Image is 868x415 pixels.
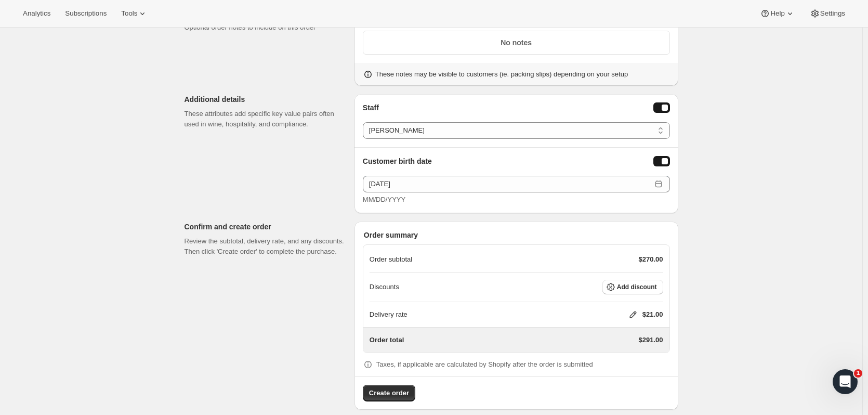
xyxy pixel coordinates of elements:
[121,9,137,18] span: Tools
[185,222,346,232] p: Confirm and create order
[369,388,409,398] span: Create order
[363,156,432,167] span: Customer birth date
[639,335,663,345] p: $291.00
[23,9,50,18] span: Analytics
[370,37,663,48] p: No notes
[370,335,404,345] p: Order total
[754,6,801,21] button: Help
[820,9,845,18] span: Settings
[363,102,379,114] span: Staff
[65,9,107,18] span: Subscriptions
[370,282,399,292] p: Discounts
[185,22,346,33] p: Optional order notes to include on this order
[642,309,663,320] p: $21.00
[370,309,407,320] p: Delivery rate
[375,69,628,80] p: These notes may be visible to customers (ie. packing slips) depending on your setup
[770,9,784,18] span: Help
[17,6,57,21] button: Analytics
[185,109,346,129] p: These attributes add specific key value pairs often used in wine, hospitality, and compliance.
[363,385,415,401] button: Create order
[854,369,862,378] span: 1
[370,254,412,265] p: Order subtotal
[617,283,657,291] span: Add discount
[653,102,670,113] button: Staff Selector
[376,359,593,370] p: Taxes, if applicable are calculated by Shopify after the order is submitted
[804,6,851,21] button: Settings
[115,6,154,21] button: Tools
[185,94,346,105] p: Additional details
[59,6,113,21] button: Subscriptions
[833,369,858,394] iframe: Intercom live chat
[653,156,670,166] button: Birthday Selector
[363,196,405,203] span: MM/DD/YYYY
[364,230,670,240] p: Order summary
[185,236,346,257] p: Review the subtotal, delivery rate, and any discounts. Then click 'Create order' to complete the ...
[602,280,663,294] button: Add discount
[639,254,663,265] p: $270.00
